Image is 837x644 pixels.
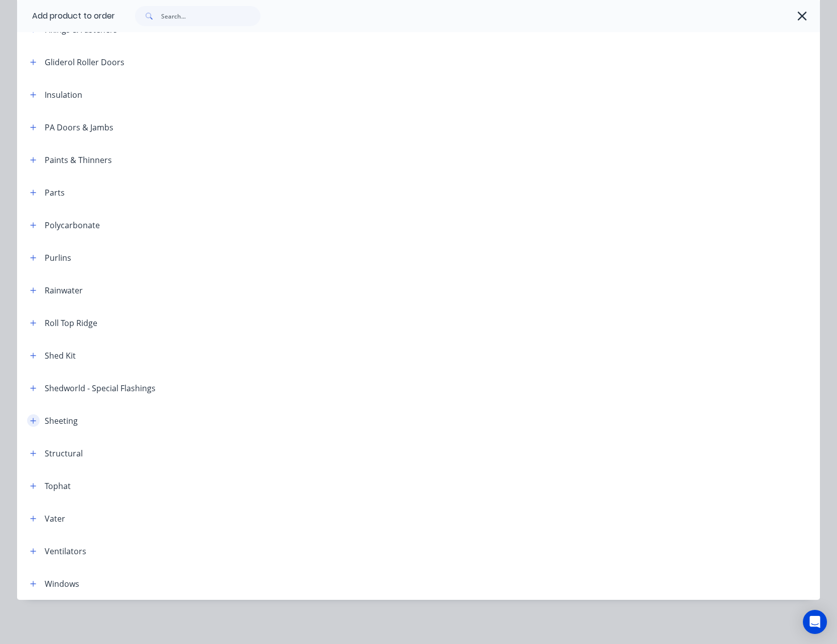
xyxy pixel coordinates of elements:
[803,610,827,634] div: Open Intercom Messenger
[45,89,82,101] div: Insulation
[45,56,124,68] div: Gliderol Roller Doors
[161,6,260,26] input: Search...
[45,415,78,427] div: Sheeting
[45,154,112,166] div: Paints & Thinners
[45,317,97,329] div: Roll Top Ridge
[45,382,156,394] div: Shedworld - Special Flashings
[45,219,100,231] div: Polycarbonate
[45,447,83,459] div: Structural
[45,121,113,133] div: PA Doors & Jambs
[45,545,86,557] div: Ventilators
[45,480,71,492] div: Tophat
[45,578,79,590] div: Windows
[45,252,71,264] div: Purlins
[45,350,76,362] div: Shed Kit
[45,187,65,199] div: Parts
[45,284,83,296] div: Rainwater
[45,513,65,525] div: Vater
